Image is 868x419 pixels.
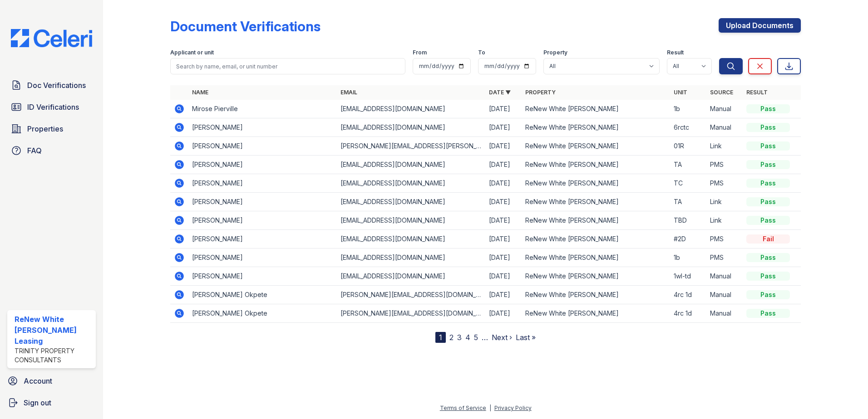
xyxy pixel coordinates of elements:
[337,230,485,248] td: [EMAIL_ADDRESS][DOMAIN_NAME]
[667,49,684,56] label: Result
[337,156,485,174] td: [EMAIL_ADDRESS][DOMAIN_NAME]
[670,156,706,174] td: TA
[746,290,790,299] div: Pass
[15,346,92,365] div: Trinity Property Consultants
[670,230,706,248] td: #2D
[188,286,337,304] td: [PERSON_NAME] Okpete
[746,234,790,244] div: Fail
[706,118,743,137] td: Manual
[485,230,522,248] td: [DATE]
[449,333,454,342] a: 2
[670,137,706,156] td: 01R
[337,137,485,156] td: [PERSON_NAME][EMAIL_ADDRESS][PERSON_NAME][DOMAIN_NAME]
[474,333,478,342] a: 5
[188,174,337,193] td: [PERSON_NAME]
[435,332,446,343] div: 1
[485,193,522,211] td: [DATE]
[746,272,790,281] div: Pass
[482,332,488,343] span: …
[485,267,522,286] td: [DATE]
[746,123,790,132] div: Pass
[337,304,485,323] td: [PERSON_NAME][EMAIL_ADDRESS][DOMAIN_NAME]
[485,304,522,323] td: [DATE]
[4,29,99,47] img: CE_Logo_Blue-a8612792a0a2168367f1c8372b55b34899dd931a85d93a1a3d3e32e68fde9ad4.png
[188,230,337,248] td: [PERSON_NAME]
[7,120,96,138] a: Properties
[670,286,706,304] td: 4rc 1d
[485,248,522,267] td: [DATE]
[340,89,357,96] a: Email
[522,174,670,193] td: ReNew White [PERSON_NAME]
[24,397,51,408] span: Sign out
[337,174,485,193] td: [EMAIL_ADDRESS][DOMAIN_NAME]
[485,100,522,118] td: [DATE]
[710,89,733,96] a: Source
[706,193,743,211] td: Link
[516,333,536,342] a: Last »
[746,89,768,96] a: Result
[188,118,337,137] td: [PERSON_NAME]
[188,100,337,118] td: Mirose Pierville
[465,333,470,342] a: 4
[440,404,486,411] a: Terms of Service
[670,211,706,230] td: TBD
[706,156,743,174] td: PMS
[27,123,63,134] span: Properties
[674,89,687,96] a: Unit
[489,404,491,411] div: |
[337,100,485,118] td: [EMAIL_ADDRESS][DOMAIN_NAME]
[670,267,706,286] td: 1wl-td
[478,49,485,56] label: To
[4,394,99,412] a: Sign out
[522,248,670,267] td: ReNew White [PERSON_NAME]
[706,286,743,304] td: Manual
[337,286,485,304] td: [PERSON_NAME][EMAIL_ADDRESS][DOMAIN_NAME]
[746,141,790,151] div: Pass
[746,104,790,113] div: Pass
[522,230,670,248] td: ReNew White [PERSON_NAME]
[522,156,670,174] td: ReNew White [PERSON_NAME]
[485,211,522,230] td: [DATE]
[522,211,670,230] td: ReNew White [PERSON_NAME]
[525,89,556,96] a: Property
[337,118,485,137] td: [EMAIL_ADDRESS][DOMAIN_NAME]
[746,253,790,262] div: Pass
[170,58,405,74] input: Search by name, email, or unit number
[522,118,670,137] td: ReNew White [PERSON_NAME]
[670,174,706,193] td: TC
[24,375,52,386] span: Account
[485,156,522,174] td: [DATE]
[337,267,485,286] td: [EMAIL_ADDRESS][DOMAIN_NAME]
[522,304,670,323] td: ReNew White [PERSON_NAME]
[706,174,743,193] td: PMS
[27,145,42,156] span: FAQ
[485,286,522,304] td: [DATE]
[522,286,670,304] td: ReNew White [PERSON_NAME]
[7,98,96,116] a: ID Verifications
[7,76,96,94] a: Doc Verifications
[188,248,337,267] td: [PERSON_NAME]
[337,193,485,211] td: [EMAIL_ADDRESS][DOMAIN_NAME]
[413,49,427,56] label: From
[706,230,743,248] td: PMS
[719,18,801,33] a: Upload Documents
[485,174,522,193] td: [DATE]
[670,248,706,267] td: 1b
[670,100,706,118] td: 1b
[746,197,790,206] div: Pass
[706,100,743,118] td: Manual
[706,304,743,323] td: Manual
[670,193,706,211] td: TA
[170,49,214,56] label: Applicant or unit
[670,304,706,323] td: 4rc 1d
[746,179,790,188] div: Pass
[170,18,321,34] div: Document Verifications
[492,333,512,342] a: Next ›
[15,314,92,346] div: ReNew White [PERSON_NAME] Leasing
[188,137,337,156] td: [PERSON_NAME]
[543,49,567,56] label: Property
[706,267,743,286] td: Manual
[494,404,532,411] a: Privacy Policy
[522,100,670,118] td: ReNew White [PERSON_NAME]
